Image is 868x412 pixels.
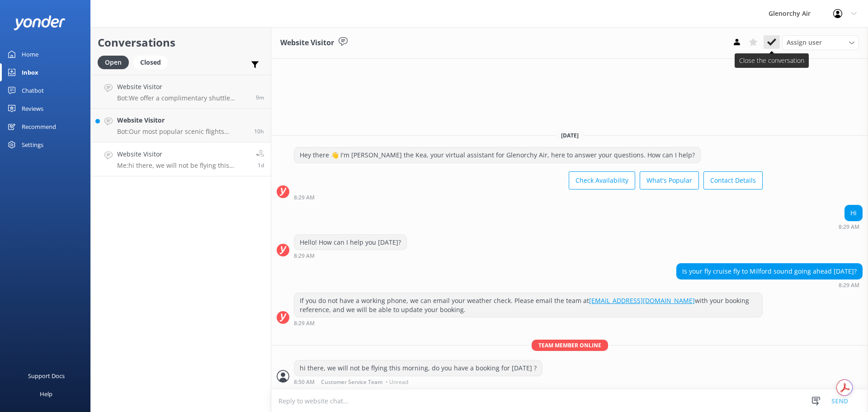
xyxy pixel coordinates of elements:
[133,56,168,69] div: Closed
[294,379,542,385] div: Sep 12 2025 08:50am (UTC +12:00) Pacific/Auckland
[294,293,762,317] div: If you do not have a working phone, we can email your weather check. Please email the team at wit...
[703,171,763,189] button: Contact Details
[22,118,56,136] div: Recommend
[294,194,763,200] div: Sep 12 2025 08:29am (UTC +12:00) Pacific/Auckland
[28,367,65,385] div: Support Docs
[98,34,264,51] h2: Conversations
[294,147,700,163] div: Hey there 👋 I'm [PERSON_NAME] the Kea, your virtual assistant for Glenorchy Air, here to answer y...
[91,142,271,176] a: Website VisitorMe:hi there, we will not be flying this morning, do you have a booking for [DATE] ?1d
[294,235,406,250] div: Hello! How can I help you [DATE]?
[294,252,407,259] div: Sep 12 2025 08:29am (UTC +12:00) Pacific/Auckland
[40,385,52,403] div: Help
[22,45,38,63] div: Home
[556,132,584,139] span: [DATE]
[640,171,699,189] button: What's Popular
[258,161,264,169] span: Sep 12 2025 08:50am (UTC +12:00) Pacific/Auckland
[98,56,129,69] div: Open
[839,283,859,288] strong: 8:29 AM
[532,340,608,351] span: Team member online
[91,109,271,142] a: Website VisitorBot:Our most popular scenic flights include: - Milford Sound Fly | Cruise | Fly - ...
[91,75,271,109] a: Website VisitorBot:We offer a complimentary shuttle service from a variety of locations in [GEOGR...
[294,379,315,385] strong: 8:50 AM
[321,379,382,385] span: Customer Service Team
[294,253,315,259] strong: 8:29 AM
[14,15,66,30] img: yonder-white-logo.png
[117,161,249,170] p: Me: hi there, we will not be flying this morning, do you have a booking for [DATE] ?
[839,224,859,230] strong: 8:29 AM
[294,321,315,326] strong: 8:29 AM
[839,223,863,230] div: Sep 12 2025 08:29am (UTC +12:00) Pacific/Auckland
[117,149,249,159] h4: Website Visitor
[256,94,264,101] span: Sep 13 2025 10:30am (UTC +12:00) Pacific/Auckland
[133,57,172,67] a: Closed
[294,320,763,326] div: Sep 12 2025 08:29am (UTC +12:00) Pacific/Auckland
[569,171,635,189] button: Check Availability
[676,282,863,288] div: Sep 12 2025 08:29am (UTC +12:00) Pacific/Auckland
[589,296,695,305] a: [EMAIL_ADDRESS][DOMAIN_NAME]
[98,57,133,67] a: Open
[22,81,44,99] div: Chatbot
[280,37,334,49] h3: Website Visitor
[117,128,247,136] p: Bot: Our most popular scenic flights include: - Milford Sound Fly | Cruise | Fly - Our most popul...
[787,38,822,47] span: Assign user
[386,379,408,385] span: • Unread
[22,63,38,81] div: Inbox
[782,35,859,50] div: Assign User
[677,264,862,279] div: Is your fly cruise fly to Milford sound going ahead [DATE]?
[22,136,43,154] div: Settings
[117,94,249,102] p: Bot: We offer a complimentary shuttle service from a variety of locations in [GEOGRAPHIC_DATA] an...
[117,115,247,125] h4: Website Visitor
[294,195,315,200] strong: 8:29 AM
[117,82,249,92] h4: Website Visitor
[845,205,862,221] div: Hi
[22,99,43,118] div: Reviews
[254,128,264,135] span: Sep 13 2025 12:36am (UTC +12:00) Pacific/Auckland
[294,360,542,376] div: hi there, we will not be flying this morning, do you have a booking for [DATE] ?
